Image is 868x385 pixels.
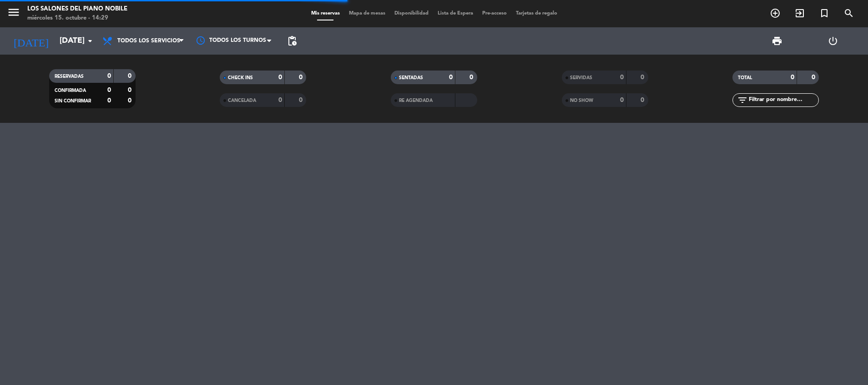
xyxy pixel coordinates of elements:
strong: 0 [620,97,624,103]
span: NO SHOW [570,98,593,103]
span: Lista de Espera [433,11,478,16]
div: miércoles 15. octubre - 14:29 [27,14,127,23]
i: menu [7,5,20,19]
span: SENTADAS [399,76,423,80]
i: search [843,8,854,19]
strong: 0 [641,74,646,81]
strong: 0 [299,74,304,81]
span: SERVIDAS [570,76,592,80]
input: Filtrar por nombre... [748,95,818,105]
strong: 0 [107,97,111,104]
span: Mapa de mesas [344,11,390,16]
i: power_settings_new [828,35,838,46]
button: menu [7,5,20,22]
span: Tarjetas de regalo [511,11,562,16]
span: CONFIRMADA [55,88,86,93]
strong: 0 [278,74,282,81]
strong: 0 [107,87,111,93]
span: pending_actions [287,35,298,46]
span: RE AGENDADA [399,98,433,103]
strong: 0 [128,87,133,93]
strong: 0 [278,97,282,103]
span: Disponibilidad [390,11,433,16]
strong: 0 [128,97,133,104]
i: [DATE] [7,31,55,51]
strong: 0 [812,74,817,81]
i: add_circle_outline [770,8,781,19]
span: SIN CONFIRMAR [55,99,91,103]
strong: 0 [641,97,646,103]
strong: 0 [791,74,794,81]
span: RESERVADAS [55,74,84,79]
span: print [772,35,782,46]
span: Todos los servicios [117,38,180,44]
span: TOTAL [738,76,752,80]
strong: 0 [299,97,304,103]
div: Los Salones del Piano Nobile [27,5,127,14]
i: exit_to_app [794,8,805,19]
strong: 0 [620,74,624,81]
div: LOG OUT [805,27,861,55]
strong: 0 [469,74,475,81]
strong: 0 [107,73,111,79]
i: turned_in_not [819,8,830,19]
i: arrow_drop_down [85,35,96,46]
i: filter_list [737,95,748,106]
span: CHECK INS [228,76,253,80]
strong: 0 [128,73,133,79]
strong: 0 [449,74,453,81]
span: Mis reservas [307,11,344,16]
span: Pre-acceso [478,11,511,16]
span: CANCELADA [228,98,256,103]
